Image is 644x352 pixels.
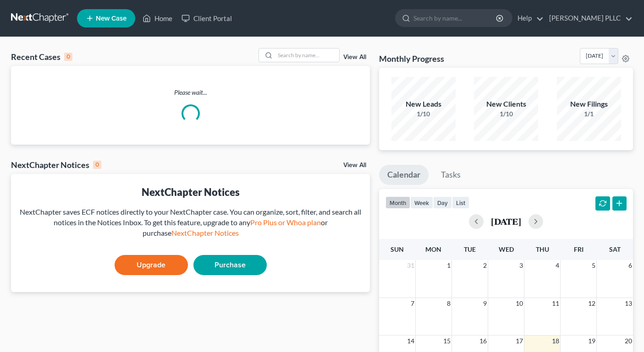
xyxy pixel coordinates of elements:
span: 4 [555,260,560,271]
span: Wed [499,245,514,253]
div: 1/10 [474,109,538,119]
span: 12 [587,298,596,309]
span: Thu [536,245,549,253]
a: [PERSON_NAME] PLLC [545,10,633,27]
a: Calendar [379,165,429,185]
a: View All [343,162,366,168]
a: Client Portal [177,10,237,27]
span: 13 [624,298,633,309]
button: week [410,196,433,209]
div: New Clients [474,99,538,109]
span: Sun [391,245,404,253]
span: Fri [574,245,583,253]
button: day [433,196,452,209]
div: New Leads [391,99,456,109]
span: 2 [482,260,488,271]
span: 7 [410,298,415,309]
span: 14 [406,336,415,347]
span: 18 [551,336,560,347]
a: Pro Plus or Whoa plan [250,218,321,227]
span: 5 [591,260,596,271]
a: View All [343,54,366,60]
span: 8 [446,298,451,309]
a: Home [138,10,177,27]
span: 19 [587,336,596,347]
span: Mon [425,245,441,253]
span: Tue [464,245,476,253]
span: 11 [551,298,560,309]
a: NextChapter Notices [171,228,239,237]
input: Search by name... [413,10,497,27]
span: 10 [515,298,524,309]
a: Upgrade [115,255,188,275]
span: 15 [442,336,451,347]
div: NextChapter Notices [18,185,363,199]
h2: [DATE] [491,217,521,226]
div: NextChapter saves ECF notices directly to your NextChapter case. You can organize, sort, filter, ... [18,207,363,238]
a: Tasks [433,165,469,185]
span: 16 [479,336,488,347]
span: 20 [624,336,633,347]
span: Sat [609,245,621,253]
span: 31 [406,260,415,271]
span: 6 [627,260,633,271]
div: New Filings [557,99,621,109]
div: 0 [93,161,101,169]
span: 1 [446,260,451,271]
div: NextChapter Notices [11,159,101,170]
div: 1/10 [391,109,456,119]
span: 17 [515,336,524,347]
button: list [452,196,469,209]
div: 0 [64,53,72,61]
div: Recent Cases [11,51,72,62]
span: New Case [96,15,127,22]
span: 9 [482,298,488,309]
p: Please wait... [11,88,370,97]
button: month [385,196,410,209]
a: Purchase [193,255,267,275]
span: 3 [518,260,524,271]
a: Help [513,10,544,27]
div: 1/1 [557,109,621,119]
input: Search by name... [275,49,339,62]
h3: Monthly Progress [379,53,444,64]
